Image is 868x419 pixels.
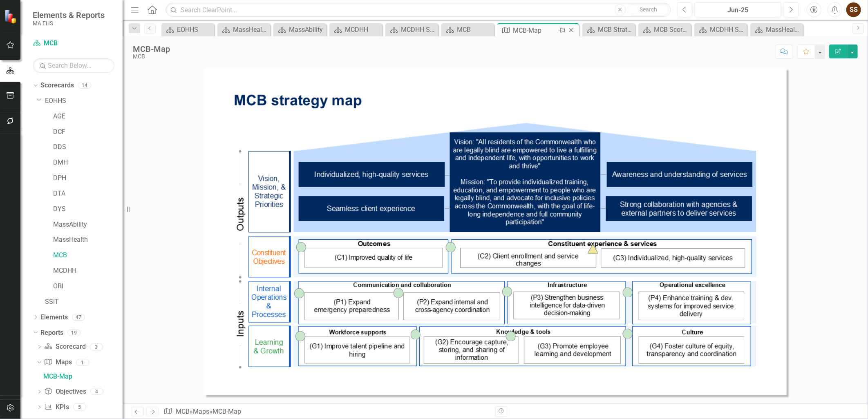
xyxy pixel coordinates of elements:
[44,387,86,397] a: Objectives
[628,4,669,16] button: Search
[177,25,212,35] div: EOHHS
[53,266,123,276] a: MCDHH
[588,244,598,254] img: C3. Individualized, high-quality services
[53,143,123,152] a: DDS
[176,408,190,415] a: MCB
[44,358,72,367] a: Maps
[598,25,633,35] div: MCB Strategy Highlights
[233,25,268,35] div: MassHealth Strategy Highlights
[296,242,306,252] img: C1. Improved quality of life
[67,329,81,336] div: 19
[387,25,436,35] a: MCDHH Scorecard
[623,288,633,297] img: P4. Enhance training and development systems for improved service delivery
[698,5,779,15] div: Jun-25
[295,331,305,341] img: G1. Improve talent pipeline hiring to ensure MCB has the right people and skills
[45,96,123,106] a: EOHHS
[401,25,436,35] div: MCDHH Scorecard
[275,25,324,35] a: MassAbility
[133,53,767,60] div: MCB
[133,45,767,53] div: MCB-Map
[345,25,380,35] div: MCDHH
[53,251,123,260] a: MCB
[294,288,304,298] img: P1. Expand emergency preparedness
[53,174,123,183] a: DPH
[90,388,103,395] div: 4
[33,58,114,73] input: Search Below...
[506,331,516,341] img: G3. Promote employee learning and development
[513,25,557,36] div: MCB-Map
[193,408,209,415] a: Maps
[90,343,103,350] div: 3
[72,314,85,321] div: 47
[78,82,91,89] div: 14
[76,359,89,366] div: 1
[163,25,212,35] a: EOHHS
[204,68,787,395] img: MCB-Map
[443,25,492,35] a: MCB
[33,20,105,27] small: MA EHS
[394,288,403,298] img: P2. Expand internal and external collaboration to streamline service access and provide coordinat...
[164,407,489,417] div: » »
[53,112,123,121] a: AGE
[41,370,123,383] a: MCB-Map
[446,242,456,252] img: C2. Client enrollment and service satisfaction
[53,127,123,137] a: DCF
[695,2,781,17] button: Jun-25
[289,25,324,35] div: MassAbility
[44,403,69,412] a: KPIs
[752,25,801,35] a: MassHealth
[213,408,241,415] div: MCB-Map
[33,39,114,48] a: MCB
[53,235,123,245] a: MassHealth
[219,25,268,35] a: MassHealth Strategy Highlights
[640,6,657,13] span: Search
[623,329,633,339] img: G4. Foster culture of equity, transparency, and coordination
[696,25,745,35] a: MCDHH Strategy Highlights
[4,9,18,23] img: ClearPoint Strategy
[33,10,105,20] span: Elements & Reports
[44,342,85,352] a: Scorecard
[40,313,68,322] a: Elements
[457,25,492,35] div: MCB
[40,81,74,90] a: Scorecards
[53,220,123,230] a: MassAbility
[53,205,123,214] a: DYS
[654,25,689,35] div: MCB Scorecard
[166,3,671,17] input: Search ClearPoint...
[640,25,689,35] a: MCB Scorecard
[584,25,633,35] a: MCB Strategy Highlights
[846,2,861,17] button: SS
[43,373,123,380] div: MCB-Map
[73,404,86,411] div: 5
[502,287,512,296] img: P3. Strengthen business intelligence to support decision-making, resourcing, and service quality
[710,25,745,35] div: MCDHH Strategy Highlights
[766,25,801,35] div: MassHealth
[53,158,123,167] a: DMH
[53,282,123,291] a: ORI
[411,330,421,339] img: G2. Encourage the capture, storage, & sharing of information
[53,189,123,198] a: DTA
[40,328,63,338] a: Reports
[45,297,123,307] a: SSIT
[331,25,380,35] a: MCDHH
